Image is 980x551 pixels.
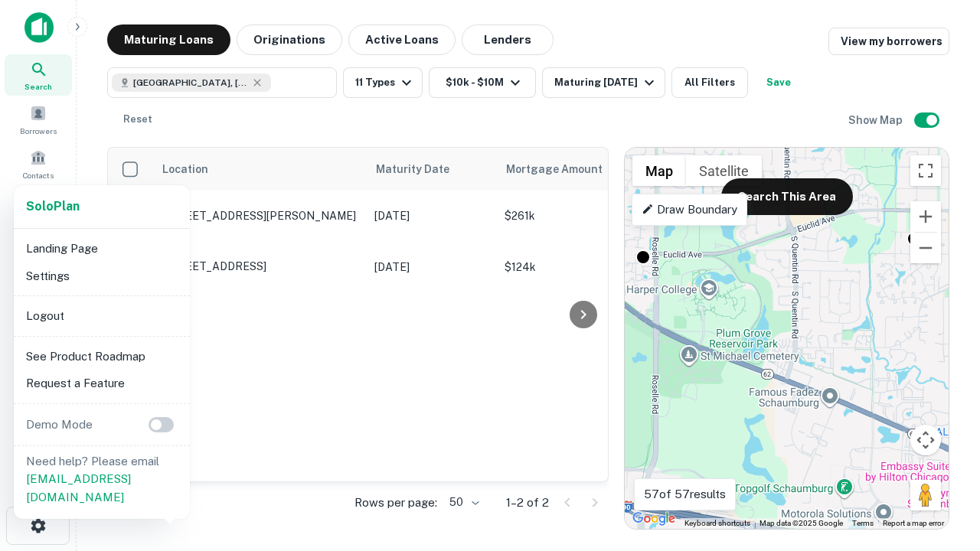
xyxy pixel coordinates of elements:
[20,302,184,330] li: Logout
[20,262,184,290] li: Settings
[20,235,184,262] li: Landing Page
[26,452,178,507] p: Need help? Please email
[20,416,99,434] p: Demo Mode
[903,429,980,502] iframe: Chat Widget
[20,370,184,397] li: Request a Feature
[20,343,184,370] li: See Product Roadmap
[26,472,131,504] a: [EMAIL_ADDRESS][DOMAIN_NAME]
[26,199,80,214] strong: Solo Plan
[26,197,80,216] a: SoloPlan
